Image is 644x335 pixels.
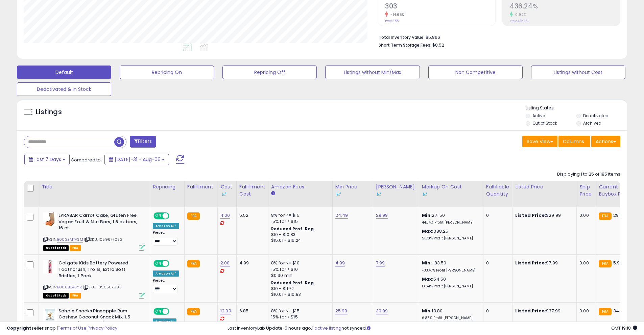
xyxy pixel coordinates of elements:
div: $7.99 [515,260,571,266]
b: L?RABAR Carrot Cake, Gluten Free Vegan Fruit & Nut Bars, 1.6 oz bars, 16 ct [58,212,141,233]
div: Min Price [335,183,370,198]
span: 29.99 [613,212,625,218]
small: -14.65% [388,12,405,17]
small: Amazon Fees. [271,190,275,197]
a: Privacy Policy [88,325,117,331]
a: 7.99 [376,260,385,266]
b: Reduced Prof. Rng. [271,280,315,286]
p: Listing States: [526,105,627,111]
h5: Listings [36,107,62,117]
div: Fulfillment [187,183,215,190]
span: FBA [70,245,81,251]
strong: Copyright [7,325,31,331]
span: 5.98 [613,260,623,266]
b: Listed Price: [515,260,546,266]
label: Archived [583,120,601,126]
span: OFF [168,261,179,266]
div: Some or all of the values in this column are provided from Inventory Lab. [220,190,234,198]
div: 8% for <= $15 [271,212,327,218]
div: 4.99 [239,260,263,266]
div: 0.00 [579,308,591,314]
div: $10.01 - $10.83 [271,292,327,298]
div: Amazon AI * [153,223,179,229]
span: Compared to: [71,157,102,163]
b: Reduced Prof. Rng. [271,226,315,232]
div: 0 [486,260,507,266]
small: FBA [187,308,200,315]
label: Out of Stock [532,120,557,126]
a: 1 active listing [312,325,341,331]
span: [DATE]-31 - Aug-06 [115,156,161,163]
a: 4.00 [220,212,230,219]
span: Last 7 Days [34,156,61,163]
a: 12.90 [220,308,231,314]
a: B003ZMTVSM [57,237,83,242]
div: 15% for > $15 [271,314,327,320]
a: B088BQ43YR [57,284,82,290]
span: FBA [70,293,81,299]
p: 44.34% Profit [PERSON_NAME] [422,220,478,225]
div: $0.30 min [271,273,327,279]
div: 0 [486,308,507,314]
span: All listings that are currently out of stock and unavailable for purchase on Amazon [43,245,69,251]
button: Actions [591,136,620,147]
div: 8% for <= $10 [271,260,327,266]
div: Repricing [153,183,182,190]
div: 54.50 [422,276,478,289]
b: Listed Price: [515,308,546,314]
span: $8.52 [432,42,444,48]
label: Active [532,113,545,119]
div: 388.25 [422,228,478,241]
div: 271.50 [422,212,478,225]
button: Filters [130,136,156,148]
a: Terms of Use [58,325,87,331]
button: Non Competitive [428,66,523,79]
span: OFF [168,213,179,219]
b: Listed Price: [515,212,546,218]
button: Deactivated & In Stock [17,82,111,96]
li: $5,866 [379,33,615,41]
span: | SKU: 1056507993 [83,284,122,290]
small: 0.92% [513,12,526,17]
div: [PERSON_NAME] [376,183,416,198]
button: Last 7 Days [24,154,70,165]
small: Prev: 355 [385,19,399,23]
a: 24.49 [335,212,348,219]
div: 5.52 [239,212,263,218]
div: seller snap | | [7,325,117,332]
div: Some or all of the values in this column are provided from Inventory Lab. [335,190,370,198]
div: Fulfillment Cost [239,183,265,198]
small: FBA [187,260,200,267]
div: Last InventoryLab Update: 5 hours ago, not synced. [228,325,637,332]
img: InventoryLab Logo [422,191,429,198]
div: Current Buybox Price [599,183,634,198]
a: 25.99 [335,308,348,314]
div: 15% for > $10 [271,266,327,273]
span: ON [154,308,163,314]
img: InventoryLab Logo [335,191,342,198]
span: 2025-08-14 19:18 GMT [611,325,637,331]
div: 6.85 [239,308,263,314]
div: Some or all of the values in this column are provided from Inventory Lab. [376,190,416,198]
span: Columns [563,138,584,145]
div: Amazon AI * [153,270,179,277]
img: InventoryLab Logo [376,191,383,198]
p: 13.64% Profit [PERSON_NAME] [422,284,478,289]
button: Listings without Min/Max [325,66,420,79]
h2: 436.24% [510,2,620,11]
div: $10 - $11.72 [271,286,327,292]
b: Colgate Kids Battery Powered Toothbrush, Trolls, Extra Soft Bristles, 1 Pack [58,260,141,281]
button: Save View [522,136,557,147]
div: Markup on Cost [422,183,480,198]
div: Cost [220,183,234,198]
img: InventoryLab Logo [220,191,227,198]
span: | SKU: 1059677032 [84,237,122,242]
img: 41GWCMvK-WL._SL40_.jpg [43,260,57,274]
div: $15.01 - $16.24 [271,238,327,243]
span: ON [154,261,163,266]
div: $10 - $10.83 [271,232,327,238]
div: -83.50 [422,260,478,273]
button: Columns [558,136,590,147]
a: 29.99 [376,212,388,219]
div: ASIN: [43,260,145,298]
